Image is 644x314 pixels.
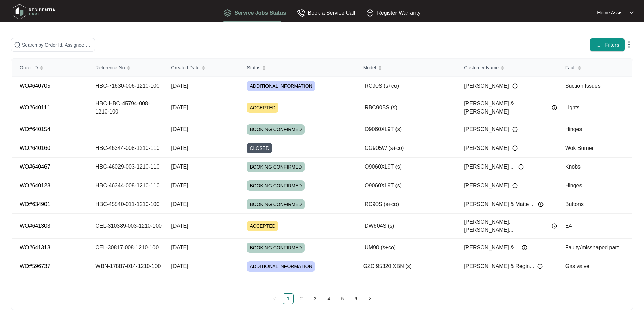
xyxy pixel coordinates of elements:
[518,164,524,170] img: Info icon
[247,261,315,272] span: ADDITIONAL INFORMATION
[557,195,632,214] td: Buttons
[297,9,305,17] img: Book a Service Call icon
[87,214,163,239] td: CEL-310389-003-1210-100
[324,293,334,304] li: 4
[605,41,619,49] span: Filters
[310,293,321,304] li: 3
[625,40,633,49] img: dropdown arrow
[283,294,293,304] a: 1
[355,158,456,176] td: IO9060XL9T (s)
[10,2,58,22] img: residentia care logo
[171,263,188,269] span: [DATE]
[537,264,543,269] img: Info icon
[557,139,632,158] td: Wok Burner
[464,144,509,152] span: [PERSON_NAME]
[464,64,499,71] span: Customer Name
[366,8,420,17] div: Register Warranty
[171,164,188,170] span: [DATE]
[355,239,456,257] td: IUM90 (s+co)
[20,182,50,188] a: WO#640128
[512,145,518,151] img: Info icon
[171,83,188,89] span: [DATE]
[269,293,280,304] button: left
[87,176,163,195] td: HBC-46344-008-1210-110
[512,183,518,188] img: Info icon
[597,9,624,16] p: Home Assist
[297,294,307,304] a: 2
[557,158,632,176] td: Knobs
[351,293,362,304] li: 6
[247,221,278,231] span: ACCEPTED
[464,125,509,134] span: [PERSON_NAME]
[247,124,305,135] span: BOOKING CONFIRMED
[247,64,260,71] span: Status
[557,239,632,257] td: Faulty/misshaped part
[355,77,456,95] td: IRC90S (s+co)
[324,294,334,304] a: 4
[464,218,548,234] span: [PERSON_NAME]; [PERSON_NAME]...
[557,95,632,120] td: Lights
[351,294,361,304] a: 6
[171,64,199,71] span: Created Date
[171,201,188,207] span: [DATE]
[355,120,456,139] td: IO9060XL9T (s)
[269,293,280,304] li: Previous Page
[20,126,50,132] a: WO#640154
[171,145,188,151] span: [DATE]
[247,143,272,153] span: CLOSED
[522,245,527,250] img: Info icon
[20,263,50,269] a: WO#596737
[552,223,557,229] img: Info icon
[355,214,456,239] td: IDW604S (s)
[595,41,602,48] img: filter icon
[512,83,518,89] img: Info icon
[171,245,188,250] span: [DATE]
[247,81,315,91] span: ADDITIONAL INFORMATION
[630,11,634,14] img: dropdown arrow
[87,59,163,77] th: Reference No
[366,9,374,17] img: Register Warranty icon
[171,182,188,188] span: [DATE]
[337,294,348,304] a: 5
[223,8,286,17] div: Service Jobs Status
[557,176,632,195] td: Hinges
[552,105,557,110] img: Info icon
[87,195,163,214] td: HBC-45540-011-1210-100
[590,38,625,52] button: filter iconFilters
[464,262,534,271] span: [PERSON_NAME] & Regin...
[239,59,355,77] th: Status
[171,105,188,110] span: [DATE]
[95,64,125,71] span: Reference No
[355,59,456,77] th: Model
[512,127,518,132] img: Info icon
[20,245,50,250] a: WO#641313
[464,244,518,252] span: [PERSON_NAME] &...
[557,257,632,276] td: Gas valve
[87,77,163,95] td: HBC-71630-006-1210-100
[538,202,544,207] img: Info icon
[310,294,320,304] a: 3
[456,59,557,77] th: Customer Name
[87,139,163,158] td: HBC-46344-008-1210-110
[171,223,188,229] span: [DATE]
[87,158,163,176] td: HBC-46029-003-1210-110
[355,95,456,120] td: IRBC90BS (s)
[247,243,305,253] span: BOOKING CONFIRMED
[87,95,163,120] td: HBC-HBC-45794-008-1210-100
[364,293,375,304] button: right
[20,164,50,170] a: WO#640467
[464,181,509,190] span: [PERSON_NAME]
[247,162,305,172] span: BOOKING CONFIRMED
[20,223,50,229] a: WO#641303
[20,145,50,151] a: WO#640160
[355,195,456,214] td: IRC90S (s+co)
[368,297,372,301] span: right
[557,214,632,239] td: E4
[247,103,278,113] span: ACCEPTED
[223,9,232,17] img: Service Jobs Status icon
[464,82,509,90] span: [PERSON_NAME]
[171,126,188,132] span: [DATE]
[557,120,632,139] td: Hinges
